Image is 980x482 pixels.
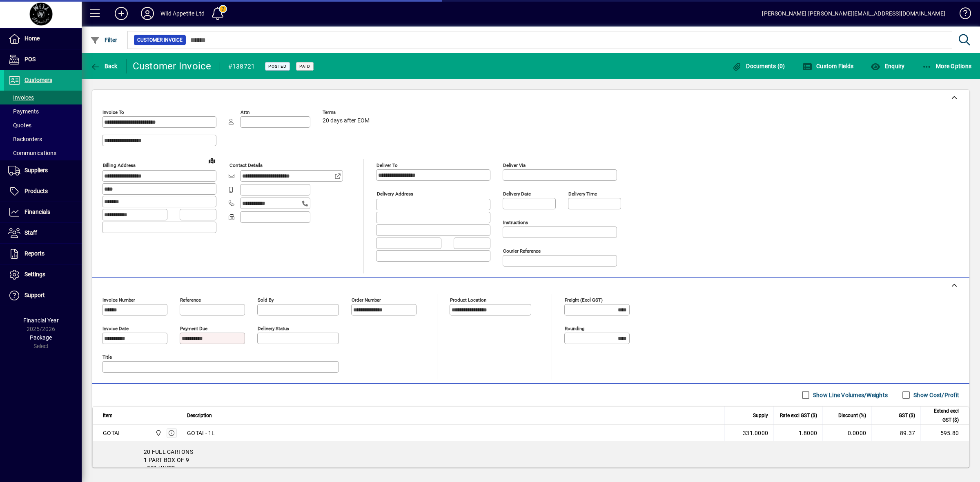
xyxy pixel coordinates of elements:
button: Filter [88,33,120,47]
a: Quotes [4,118,82,132]
button: Documents (0) [730,59,787,73]
span: 20 days after EOM [323,118,370,124]
td: 0.0000 [822,425,871,441]
mat-label: Title [102,354,112,360]
mat-label: Sold by [258,297,274,303]
a: POS [4,49,82,70]
span: 331.0000 [743,429,768,437]
td: 89.37 [871,425,920,441]
span: GST ($) [899,411,915,420]
div: Customer Invoice [133,60,212,73]
span: Package [30,334,52,341]
mat-label: Instructions [503,220,528,225]
mat-label: Attn [241,109,249,115]
a: Invoices [4,91,82,104]
span: Financial Year [23,317,59,324]
a: Suppliers [4,160,82,181]
div: Wild Appetite Ltd [160,7,205,20]
button: Enquiry [869,59,906,73]
span: Enquiry [871,63,904,69]
span: Back [90,63,118,69]
a: Support [4,285,82,306]
span: Home [24,35,40,42]
button: Add [108,6,134,21]
span: Extend excl GST ($) [925,406,959,424]
span: Posted [268,64,287,69]
a: Backorders [4,132,82,146]
a: Settings [4,264,82,285]
mat-label: Rounding [565,326,584,331]
span: Backorders [8,136,42,142]
span: Discount (%) [838,411,866,420]
span: Custom Fields [802,63,854,69]
mat-label: Invoice number [102,297,135,303]
span: More Options [922,63,972,69]
mat-label: Delivery time [568,191,597,197]
span: POS [24,56,36,62]
a: Products [4,181,82,202]
mat-label: Delivery date [503,191,531,197]
a: Knowledge Base [953,2,970,28]
mat-label: Invoice date [102,326,129,331]
span: Supply [753,411,768,420]
span: Terms [323,110,372,115]
a: Financials [4,202,82,222]
mat-label: Freight (excl GST) [565,297,603,303]
button: Back [88,59,120,73]
span: Wild Appetite Ltd [153,429,163,438]
div: 1.8000 [778,429,817,437]
a: Staff [4,223,82,243]
mat-label: Invoice To [102,109,124,115]
span: Paid [299,64,310,69]
button: More Options [920,59,974,73]
a: Reports [4,244,82,264]
span: Documents (0) [732,63,785,69]
span: Customers [24,77,52,83]
div: [PERSON_NAME] [PERSON_NAME][EMAIL_ADDRESS][DOMAIN_NAME] [762,7,945,20]
app-page-header-button: Back [82,59,127,73]
span: Financials [24,209,50,215]
span: Communications [8,150,56,156]
span: Filter [90,37,118,43]
span: Suppliers [24,167,48,173]
span: Item [103,411,113,420]
span: Description [187,411,212,420]
a: View on map [205,154,218,167]
mat-label: Product location [450,297,486,303]
div: #138721 [228,60,255,73]
mat-label: Payment due [180,326,207,331]
span: Rate excl GST ($) [780,411,817,420]
span: Quotes [8,122,31,129]
a: Communications [4,146,82,160]
mat-label: Order number [352,297,381,303]
a: Payments [4,104,82,118]
mat-label: Courier Reference [503,248,541,254]
div: GOTAI [103,429,120,437]
span: Settings [24,271,45,278]
mat-label: Deliver via [503,162,526,168]
span: Customer Invoice [137,36,183,44]
span: Staff [24,229,37,236]
a: Home [4,29,82,49]
mat-label: Reference [180,297,201,303]
mat-label: Delivery status [258,326,289,331]
label: Show Line Volumes/Weights [811,391,888,399]
span: Reports [24,250,45,257]
mat-label: Deliver To [376,162,398,168]
span: Payments [8,108,39,115]
button: Profile [134,6,160,21]
span: Support [24,292,45,298]
td: 595.80 [920,425,969,441]
span: GOTAI - 1L [187,429,215,437]
label: Show Cost/Profit [912,391,959,399]
span: Products [24,188,48,194]
span: Invoices [8,94,34,101]
button: Custom Fields [800,59,856,73]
